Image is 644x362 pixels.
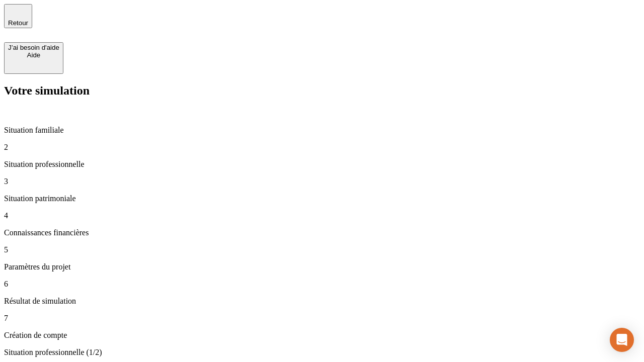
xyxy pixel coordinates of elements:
p: Paramètres du projet [4,262,640,271]
p: Connaissances financières [4,228,640,237]
p: 6 [4,280,640,289]
p: 5 [4,245,640,254]
p: Situation professionnelle [4,160,640,169]
button: J’ai besoin d'aideAide [4,42,63,74]
p: Situation professionnelle (1/2) [4,348,640,357]
p: Situation patrimoniale [4,194,640,203]
p: 4 [4,211,640,220]
p: Création de compte [4,331,640,340]
div: Aide [8,51,59,59]
p: Résultat de simulation [4,297,640,306]
div: J’ai besoin d'aide [8,44,59,51]
p: 2 [4,143,640,152]
span: Retour [8,19,28,27]
p: Situation familiale [4,126,640,135]
p: 3 [4,177,640,186]
div: Open Intercom Messenger [610,328,634,352]
button: Retour [4,4,32,28]
h2: Votre simulation [4,84,640,98]
p: 7 [4,314,640,323]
